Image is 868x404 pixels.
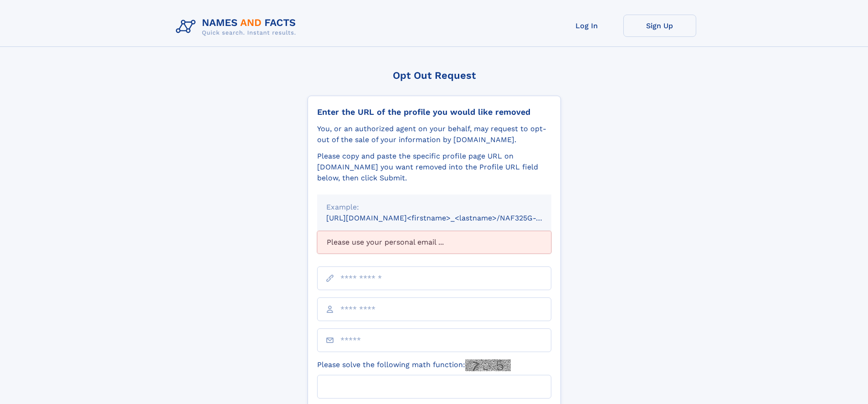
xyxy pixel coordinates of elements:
label: Please solve the following math function: [317,359,511,371]
a: Sign Up [623,15,696,37]
a: Log In [550,15,623,37]
div: Example: [326,202,542,213]
div: Enter the URL of the profile you would like removed [317,107,551,117]
div: You, or an authorized agent on your behalf, may request to opt-out of the sale of your informatio... [317,123,551,145]
div: Please copy and paste the specific profile page URL on [DOMAIN_NAME] you want removed into the Pr... [317,151,551,184]
img: Logo Names and Facts [172,15,303,39]
small: [URL][DOMAIN_NAME]<firstname>_<lastname>/NAF325G-xxxxxxxx [326,214,569,222]
div: Please use your personal email ... [317,231,551,254]
div: Opt Out Request [308,70,561,81]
